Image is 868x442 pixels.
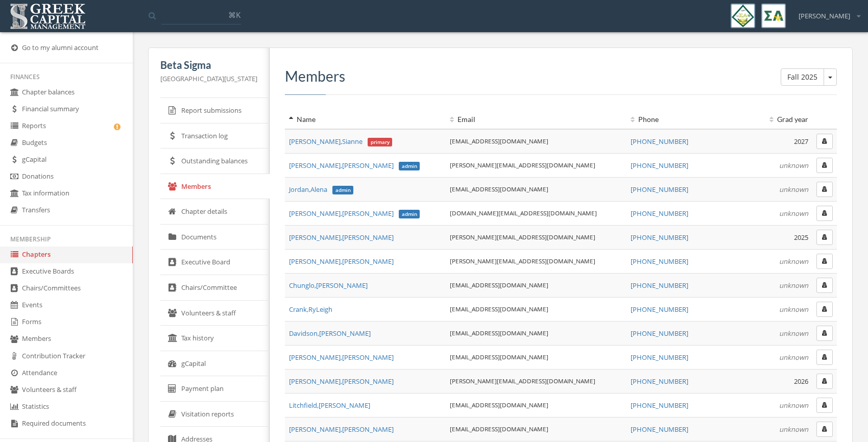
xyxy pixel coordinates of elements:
a: [EMAIL_ADDRESS][DOMAIN_NAME] [450,305,548,313]
span: [PERSON_NAME] , [PERSON_NAME] [289,353,394,362]
a: Members [160,174,270,200]
a: Tax history [160,326,270,351]
a: [PERSON_NAME],[PERSON_NAME] [289,353,394,362]
span: Jordan , Alena [289,185,353,194]
span: primary [368,138,393,147]
a: [PHONE_NUMBER] [631,233,688,242]
span: [PERSON_NAME] , [PERSON_NAME] [289,377,394,386]
span: ⌘K [228,10,240,20]
a: [EMAIL_ADDRESS][DOMAIN_NAME] [450,185,548,193]
a: [DOMAIN_NAME][EMAIL_ADDRESS][DOMAIN_NAME] [450,209,597,217]
a: [PHONE_NUMBER] [631,209,688,218]
em: unknown [779,185,808,194]
div: [PERSON_NAME] [792,4,860,21]
a: [PERSON_NAME][EMAIL_ADDRESS][DOMAIN_NAME] [450,161,595,169]
a: Chairs/Committee [160,275,270,301]
span: [PERSON_NAME] , [PERSON_NAME] [289,209,420,218]
a: Documents [160,225,270,250]
em: unknown [779,281,808,290]
a: [PHONE_NUMBER] [631,329,688,338]
th: Name [285,110,446,129]
h3: Members [285,68,837,84]
em: unknown [779,305,808,314]
a: Outstanding balances [160,149,270,174]
span: [PERSON_NAME] , [PERSON_NAME] [289,257,394,266]
a: [PHONE_NUMBER] [631,185,688,194]
h5: Beta Sigma [160,59,257,70]
a: [PERSON_NAME],[PERSON_NAME]admin [289,209,420,218]
a: [PHONE_NUMBER] [631,281,688,290]
a: [EMAIL_ADDRESS][DOMAIN_NAME] [450,137,548,145]
button: Fall 2025 [781,68,824,86]
span: Chunglo , [PERSON_NAME] [289,281,368,290]
a: Visitation reports [160,402,270,427]
a: Crank,RyLeigh [289,305,332,314]
span: [PERSON_NAME] , [PERSON_NAME] [289,425,394,434]
span: Crank , RyLeigh [289,305,332,314]
a: [PERSON_NAME],[PERSON_NAME] [289,233,394,242]
a: Report submissions [160,98,270,124]
span: Litchfield , [PERSON_NAME] [289,401,370,410]
span: admin [399,210,420,219]
a: [PHONE_NUMBER] [631,161,688,170]
a: [PERSON_NAME][EMAIL_ADDRESS][DOMAIN_NAME] [450,257,595,265]
span: [PERSON_NAME] [799,11,850,21]
a: [EMAIL_ADDRESS][DOMAIN_NAME] [450,425,548,433]
a: Davidson,[PERSON_NAME] [289,329,371,338]
p: [GEOGRAPHIC_DATA][US_STATE] [160,73,257,84]
td: 2027 [733,129,812,154]
em: unknown [779,161,808,170]
a: [PERSON_NAME][EMAIL_ADDRESS][DOMAIN_NAME] [450,233,595,241]
a: Chunglo,[PERSON_NAME] [289,281,368,290]
th: Grad year [733,110,812,129]
a: [PHONE_NUMBER] [631,401,688,410]
a: [PHONE_NUMBER] [631,257,688,266]
a: [PERSON_NAME],[PERSON_NAME] [289,257,394,266]
a: Jordan,Alenaadmin [289,185,353,194]
a: Executive Board [160,250,270,275]
td: 2026 [733,369,812,393]
a: [EMAIL_ADDRESS][DOMAIN_NAME] [450,353,548,361]
th: Email [446,110,626,129]
a: [PERSON_NAME],[PERSON_NAME] [289,377,394,386]
a: [PERSON_NAME][EMAIL_ADDRESS][DOMAIN_NAME] [450,377,595,385]
a: [PHONE_NUMBER] [631,137,688,146]
a: [PHONE_NUMBER] [631,353,688,362]
th: Phone [626,110,733,129]
a: [PERSON_NAME],[PERSON_NAME]admin [289,161,420,170]
a: Litchfield,[PERSON_NAME] [289,401,370,410]
span: [PERSON_NAME] , Sianne [289,137,392,146]
a: Chapter details [160,199,270,225]
a: [EMAIL_ADDRESS][DOMAIN_NAME] [450,329,548,337]
span: Davidson , [PERSON_NAME] [289,329,371,338]
a: [PHONE_NUMBER] [631,377,688,386]
em: unknown [779,257,808,266]
button: Fall 2025 [824,68,837,86]
a: [EMAIL_ADDRESS][DOMAIN_NAME] [450,401,548,409]
em: unknown [779,353,808,362]
em: unknown [779,401,808,410]
span: [PERSON_NAME] , [PERSON_NAME] [289,161,420,170]
a: [PERSON_NAME],Sianneprimary [289,137,392,146]
span: admin [332,186,354,195]
a: Volunteers & staff [160,301,270,326]
span: admin [399,162,420,171]
a: Payment plan [160,376,270,402]
a: Transaction log [160,124,270,149]
a: [PHONE_NUMBER] [631,305,688,314]
a: [PHONE_NUMBER] [631,425,688,434]
em: unknown [779,209,808,218]
a: [EMAIL_ADDRESS][DOMAIN_NAME] [450,281,548,289]
td: 2025 [733,225,812,249]
em: unknown [779,425,808,434]
a: gCapital [160,351,270,377]
em: unknown [779,329,808,338]
span: [PERSON_NAME] , [PERSON_NAME] [289,233,394,242]
a: [PERSON_NAME],[PERSON_NAME] [289,425,394,434]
